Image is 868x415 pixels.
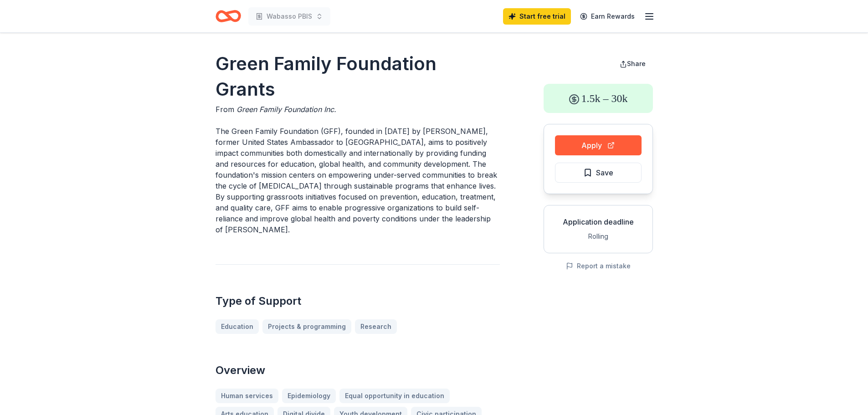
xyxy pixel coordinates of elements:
h2: Overview [216,363,500,378]
div: 1.5k – 30k [544,84,653,113]
a: Start free trial [503,8,571,25]
span: Save [596,167,613,179]
h1: Green Family Foundation Grants [216,51,500,102]
button: Wabasso PBIS [248,7,330,26]
button: Share [612,55,653,73]
button: Report a mistake [566,261,631,272]
button: Save [555,163,642,183]
h2: Type of Support [216,294,500,308]
div: Application deadline [551,216,645,227]
div: Rolling [551,231,645,242]
p: The Green Family Foundation (GFF), founded in [DATE] by [PERSON_NAME], former United States Ambas... [216,126,500,235]
span: Wabasso PBIS [267,11,312,22]
span: Share [627,60,646,67]
a: Education [216,319,259,334]
button: Apply [555,135,642,155]
a: Projects & programming [262,319,351,334]
a: Home [216,5,241,27]
span: Green Family Foundation Inc. [236,105,336,114]
a: Research [355,319,397,334]
a: Earn Rewards [575,8,640,25]
div: From [216,104,500,115]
